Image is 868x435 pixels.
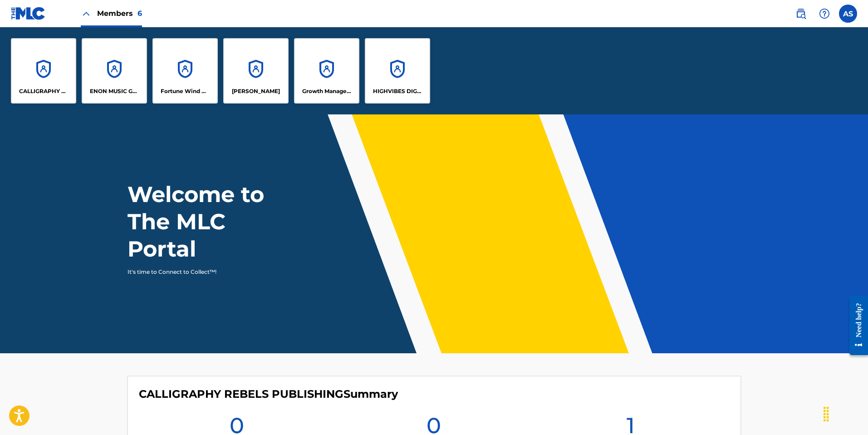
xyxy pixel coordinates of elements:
[223,38,289,104] a: Accounts[PERSON_NAME]
[97,8,142,19] span: Members
[19,87,69,95] p: CALLIGRAPHY REBELS PUBLISHING
[139,387,398,401] h4: CALLIGRAPHY REBELS PUBLISHING
[843,289,868,362] iframe: Resource Center
[137,9,142,18] span: 6
[82,38,147,104] a: AccountsENON MUSIC GROUP
[161,87,210,95] p: Fortune Wind Music Publishing, LLC
[815,5,834,23] div: Help
[795,8,806,19] img: search
[11,38,76,104] a: AccountsCALLIGRAPHY REBELS PUBLISHING
[365,38,430,104] a: AccountsHIGHVIBES DIGITAL LLC
[819,400,834,428] div: Drag
[823,391,868,435] iframe: Chat Widget
[81,8,92,19] img: Close
[152,38,218,104] a: AccountsFortune Wind Music Publishing, LLC
[302,87,352,95] p: Growth Management Publishing
[839,5,857,23] div: User Menu
[90,87,139,95] p: ENON MUSIC GROUP
[11,7,46,20] img: MLC Logo
[294,38,359,104] a: AccountsGrowth Management Publishing
[128,181,297,262] h1: Welcome to The MLC Portal
[128,268,285,276] p: It's time to Connect to Collect™!
[819,8,830,19] img: help
[792,5,810,23] a: Public Search
[373,87,422,95] p: HIGHVIBES DIGITAL LLC
[232,87,280,95] p: Garland E Waller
